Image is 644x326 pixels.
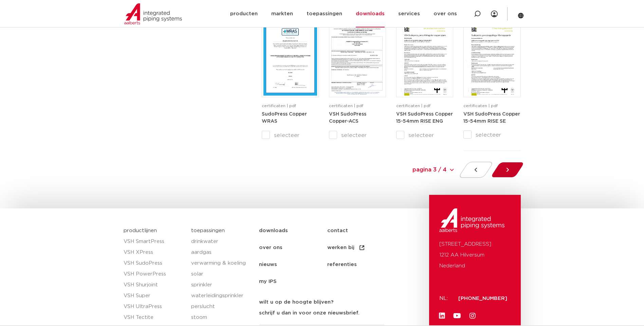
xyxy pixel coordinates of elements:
a: drinkwater [191,236,252,247]
a: over ons [259,239,327,256]
a: nieuws [259,256,327,273]
a: VSH SmartPress [124,236,185,247]
a: VSH Shurjoint [124,280,185,290]
strong: SudoPress Copper WRAS [262,112,307,124]
a: VSH PowerPress [124,269,185,280]
strong: schrijf u dan in voor onze nieuwsbrief. [259,310,360,315]
a: werken bij [327,239,395,256]
a: verwarming & koeling [191,258,252,269]
a: VSH SudoPress Copper-ACS [329,111,366,124]
a: productlijnen [124,228,157,233]
a: aardgas [191,247,252,258]
img: SudoPress_Copper_WRAS-1-pdf.jpg [263,22,317,96]
a: VSH Tectite [124,312,185,323]
a: VSH Super [124,290,185,301]
a: waterleidingsprinkler [191,290,252,301]
label: selecteer [329,131,386,139]
label: selecteer [396,131,453,139]
a: VSH SudoPress [124,258,185,269]
span: certificaten | pdf [396,104,430,108]
nav: Menu [259,222,426,290]
strong: VSH SudoPress Copper 15-54mm RISE ENG [396,112,453,124]
a: toepassingen [191,228,225,233]
a: my IPS [259,273,327,290]
strong: VSH SudoPress Copper 15-54mm RISE SE [463,112,520,124]
img: VSH_SudoPress_Copper-ACS-1-pdf.jpg [331,22,384,96]
a: VSH XPress [124,247,185,258]
a: stoom [191,312,252,323]
a: VSH SudoPress Copper 15-54mm RISE ENG [396,111,453,124]
label: selecteer [463,131,520,139]
strong: wilt u op de hoogte blijven? [259,300,333,305]
label: selecteer [262,131,319,139]
a: solar [191,269,252,280]
span: certificaten | pdf [329,104,363,108]
strong: VSH SudoPress Copper-ACS [329,112,366,124]
a: [PHONE_NUMBER] [458,296,507,301]
span: certificaten | pdf [463,104,498,108]
img: VSH_SudoPress_Copper_15-54mm_RISE_SE-1-pdf.jpg [465,22,519,96]
a: SudoPress Copper WRAS [262,111,307,124]
img: VSH_SudoPress_Copper_15-54mm_RISE_ENG-1-pdf.jpg [398,22,452,96]
a: contact [327,222,395,239]
a: VSH UltraPress [124,301,185,312]
p: [STREET_ADDRESS] 1212 AA Hilversum Nederland [439,239,511,271]
a: VSH SudoPress Copper 15-54mm RISE SE [463,111,520,124]
p: NL: [439,293,450,304]
span: certificaten | pdf [262,104,296,108]
a: perslucht [191,301,252,312]
a: referenties [327,256,395,273]
a: sprinkler [191,280,252,290]
a: downloads [259,222,327,239]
